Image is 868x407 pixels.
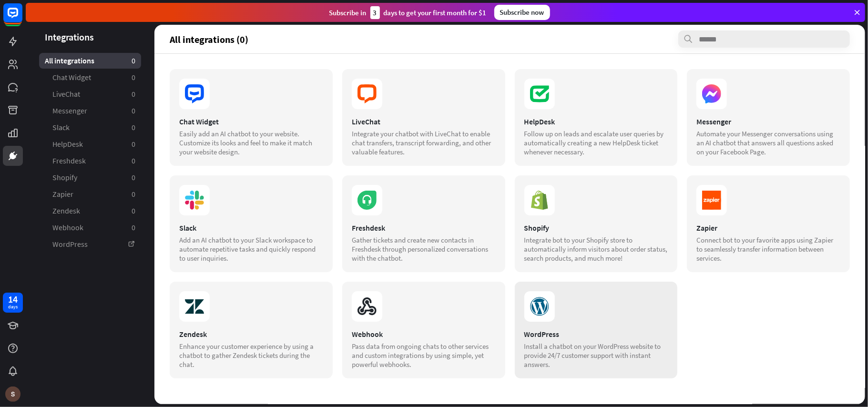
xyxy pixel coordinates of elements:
[132,56,135,66] aside: 0
[370,6,380,19] div: 3
[45,56,94,66] span: All integrations
[179,117,323,126] div: Chat Widget
[39,170,141,185] a: Shopify 0
[39,136,141,152] a: HelpDesk 0
[52,223,83,233] span: Webhook
[39,203,141,219] a: Zendesk 0
[39,236,141,252] a: WordPress
[696,117,840,126] div: Messenger
[132,139,135,149] aside: 0
[39,153,141,169] a: Freshdesk 0
[352,235,496,263] div: Gather tickets and create new contacts in Freshdesk through personalized conversations with the c...
[179,129,323,156] div: Easily add an AI chatbot to your website. Customize its looks and feel to make it match your webs...
[179,329,323,339] div: Zendesk
[39,70,141,85] a: Chat Widget 0
[352,329,496,339] div: Webhook
[132,156,135,166] aside: 0
[52,189,73,199] span: Zapier
[179,223,323,233] div: Slack
[696,129,840,156] div: Automate your Messenger conversations using an AI chatbot that answers all questions asked on you...
[524,117,668,126] div: HelpDesk
[329,6,487,19] div: Subscribe in days to get your first month for $1
[352,342,496,369] div: Pass data from ongoing chats to other services and custom integrations by using simple, yet power...
[179,342,323,369] div: Enhance your customer experience by using a chatbot to gather Zendesk tickets during the chat.
[179,235,323,263] div: Add an AI chatbot to your Slack workspace to automate repetitive tasks and quickly respond to use...
[26,31,154,43] header: Integrations
[52,156,86,166] span: Freshdesk
[39,120,141,135] a: Slack 0
[3,293,23,313] a: 14 days
[52,139,83,149] span: HelpDesk
[352,223,496,233] div: Freshdesk
[352,117,496,126] div: LiveChat
[524,223,668,233] div: Shopify
[524,329,668,339] div: WordPress
[39,220,141,235] a: Webhook 0
[52,89,80,99] span: LiveChat
[52,106,87,116] span: Messenger
[8,295,18,304] div: 14
[132,89,135,99] aside: 0
[132,206,135,216] aside: 0
[132,122,135,132] aside: 0
[39,186,141,202] a: Zapier 0
[52,72,91,82] span: Chat Widget
[132,106,135,116] aside: 0
[524,235,668,263] div: Integrate bot to your Shopify store to automatically inform visitors about order status, search p...
[170,31,850,48] section: All integrations (0)
[352,129,496,156] div: Integrate your chatbot with LiveChat to enable chat transfers, transcript forwarding, and other v...
[8,304,18,310] div: days
[494,5,550,20] div: Subscribe now
[8,4,36,32] button: Open LiveChat chat widget
[132,72,135,82] aside: 0
[696,235,840,263] div: Connect bot to your favorite apps using Zapier to seamlessly transfer information between services.
[52,122,70,132] span: Slack
[132,173,135,183] aside: 0
[39,86,141,102] a: LiveChat 0
[524,342,668,369] div: Install a chatbot on your WordPress website to provide 24/7 customer support with instant answers.
[39,103,141,119] a: Messenger 0
[132,189,135,199] aside: 0
[524,129,668,156] div: Follow up on leads and escalate user queries by automatically creating a new HelpDesk ticket when...
[696,223,840,233] div: Zapier
[132,223,135,233] aside: 0
[52,173,77,183] span: Shopify
[52,206,80,216] span: Zendesk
